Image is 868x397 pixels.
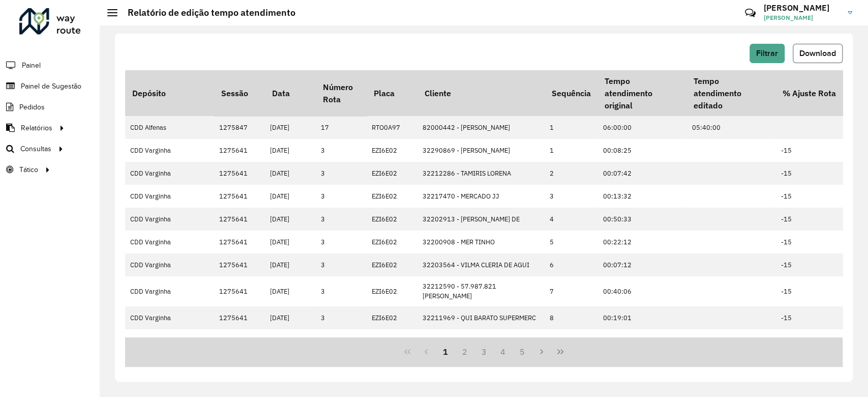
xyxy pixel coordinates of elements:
td: 00:13:32 [597,185,686,208]
td: 32212286 - TAMIRIS LORENA [417,162,545,185]
td: CDD Varginha [125,253,214,276]
td: 3 [316,329,367,352]
span: Painel de Sugestão [21,81,81,92]
td: [DATE] [265,116,316,139]
td: 1275641 [214,208,265,231]
span: Consultas [20,144,51,154]
td: 06:00:00 [597,116,686,139]
span: Filtrar [756,49,778,58]
td: 1275641 [214,276,265,306]
td: -15 [775,253,864,276]
h3: [PERSON_NAME] [764,3,840,13]
td: -15 [775,231,864,253]
button: Last Page [551,342,570,361]
button: 3 [474,342,494,361]
td: 3 [316,185,367,208]
td: -15 [775,276,864,306]
td: 1275641 [214,231,265,253]
button: 1 [436,342,455,361]
td: EZI6E02 [367,162,417,185]
td: EZI6E02 [367,208,417,231]
td: 00:19:01 [597,306,686,329]
td: [DATE] [265,231,316,253]
td: 32210196 - BAR DO CEBOLINHA [417,329,545,352]
td: -15 [775,185,864,208]
td: 32211969 - QUI BARATO SUPERMERC [417,306,545,329]
td: CDD Varginha [125,231,214,253]
td: 4 [545,208,597,231]
button: 4 [493,342,513,361]
h2: Relatório de edição tempo atendimento [117,7,295,18]
td: 1275641 [214,185,265,208]
td: 1275641 [214,306,265,329]
td: [DATE] [265,185,316,208]
td: 32217470 - MERCADO JJ [417,185,545,208]
td: 5 [545,231,597,253]
td: 1 [545,116,597,139]
th: Data [265,70,316,116]
td: CDD Varginha [125,162,214,185]
td: CDD Varginha [125,276,214,306]
td: 00:07:12 [597,253,686,276]
td: CDD Varginha [125,306,214,329]
td: -15 [775,306,864,329]
span: [PERSON_NAME] [764,13,840,22]
td: CDD Varginha [125,185,214,208]
td: 17 [316,116,367,139]
td: -15 [775,139,864,162]
th: Depósito [125,70,214,116]
td: 32203564 - VILMA CLERIA DE AGUI [417,253,545,276]
td: RTO0A97 [367,116,417,139]
th: Cliente [417,70,545,116]
td: EZI6E02 [367,276,417,306]
td: 32202913 - [PERSON_NAME] DE [417,208,545,231]
td: 82000442 - [PERSON_NAME] [417,116,545,139]
button: 5 [513,342,532,361]
button: Download [793,44,843,63]
td: 1275641 [214,253,265,276]
td: CDD Alfenas [125,116,214,139]
td: 3 [316,208,367,231]
td: 00:08:25 [597,139,686,162]
td: 1275847 [214,116,265,139]
button: 2 [455,342,474,361]
td: 3 [316,253,367,276]
td: 3 [316,276,367,306]
span: Painel [22,60,41,71]
td: 6 [545,253,597,276]
td: EZI6E02 [367,139,417,162]
td: 1275641 [214,139,265,162]
th: Sessão [214,70,265,116]
td: [DATE] [265,253,316,276]
th: Placa [367,70,417,116]
td: 1 [545,139,597,162]
td: 1275641 [214,329,265,352]
th: Sequência [545,70,597,116]
td: EZI6E02 [367,231,417,253]
td: [DATE] [265,306,316,329]
td: EZI6E02 [367,185,417,208]
td: [DATE] [265,139,316,162]
td: 00:40:06 [597,276,686,306]
td: 9 [545,329,597,352]
td: 7 [545,276,597,306]
td: [DATE] [265,162,316,185]
td: 32290869 - [PERSON_NAME] [417,139,545,162]
td: -15 [775,208,864,231]
span: Tático [19,164,38,175]
td: 8 [545,306,597,329]
td: 3 [316,306,367,329]
td: 3 [545,185,597,208]
td: -15 [775,329,864,352]
td: 3 [316,231,367,253]
span: Pedidos [19,102,45,112]
td: 05:40:00 [686,116,775,139]
th: Tempo atendimento original [597,70,686,116]
a: Contato Rápido [739,2,761,24]
td: 00:19:00 [597,329,686,352]
td: CDD Varginha [125,329,214,352]
th: Tempo atendimento editado [686,70,775,116]
td: 00:50:33 [597,208,686,231]
td: EZI6E02 [367,306,417,329]
td: EZI6E02 [367,253,417,276]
